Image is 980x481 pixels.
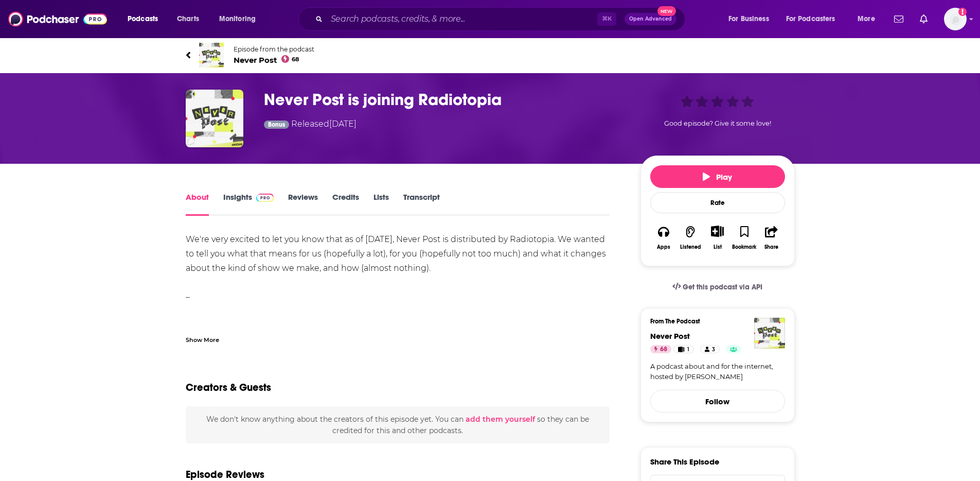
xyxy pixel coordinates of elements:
[186,192,209,216] a: About
[858,12,875,26] span: More
[687,345,689,355] span: 1
[728,12,769,26] span: For Business
[680,244,701,250] div: Listened
[683,283,762,291] span: Get this podcast via API
[664,119,771,127] span: Good episode? Give it some love!
[212,11,269,27] button: open menu
[944,8,967,30] img: User Profile
[754,318,785,349] img: Never Post
[650,165,785,188] button: Play
[327,11,597,27] input: Search podcasts, credits, & more...
[186,381,271,394] h2: Creators & Guests
[677,219,704,256] button: Listened
[650,362,785,382] a: A podcast about and for the internet, hosted by [PERSON_NAME]
[234,45,314,53] span: Episode from the podcast
[958,8,967,16] svg: Add a profile image
[650,345,671,353] a: 68
[186,43,795,67] a: Never PostEpisode from the podcastNever Post68
[264,90,624,110] h1: Never Post is joining Radiotopia
[256,194,274,202] img: Podchaser Pro
[629,16,672,22] span: Open Advanced
[779,11,850,27] button: open menu
[721,11,782,27] button: open menu
[650,457,719,467] h3: Share This Episode
[128,12,158,26] span: Podcasts
[731,219,758,256] button: Bookmark
[707,226,728,237] button: Show More Button
[712,345,715,355] span: 3
[944,8,967,30] button: Show profile menu
[292,57,299,62] span: 68
[199,43,224,67] img: Never Post
[714,244,722,250] div: List
[288,192,318,216] a: Reviews
[650,390,785,413] button: Follow
[268,122,285,128] span: Bonus
[308,7,695,31] div: Search podcasts, credits, & more...
[664,274,771,300] a: Get this podcast via API
[657,6,676,16] span: New
[8,9,107,29] img: Podchaser - Follow, Share and Rate Podcasts
[916,10,932,28] a: Show notifications dropdown
[700,345,720,353] a: 3
[120,11,171,27] button: open menu
[625,13,676,25] button: Open AdvancedNew
[660,345,667,355] span: 68
[177,12,199,26] span: Charts
[186,468,264,481] h3: Episode Reviews
[650,331,690,341] a: Never Post
[403,192,440,216] a: Transcript
[223,192,274,216] a: InsightsPodchaser Pro
[650,192,785,213] div: Rate
[890,10,907,28] a: Show notifications dropdown
[704,219,730,256] div: Show More ButtonList
[944,8,967,30] span: Logged in as heidiv
[234,55,314,65] span: Never Post
[186,90,243,147] img: Never Post is joining Radiotopia
[732,244,756,250] div: Bookmark
[657,244,670,250] div: Apps
[786,12,835,26] span: For Podcasters
[703,172,732,182] span: Play
[332,192,359,216] a: Credits
[758,219,785,256] button: Share
[597,12,616,26] span: ⌘ K
[373,192,389,216] a: Lists
[764,244,778,250] div: Share
[650,219,677,256] button: Apps
[850,11,888,27] button: open menu
[219,12,256,26] span: Monitoring
[264,118,357,132] div: Released [DATE]
[673,345,693,353] a: 1
[170,11,205,27] a: Charts
[206,415,589,435] span: We don't know anything about the creators of this episode yet . You can so they can be credited f...
[650,318,777,325] h3: From The Podcast
[466,415,535,423] button: add them yourself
